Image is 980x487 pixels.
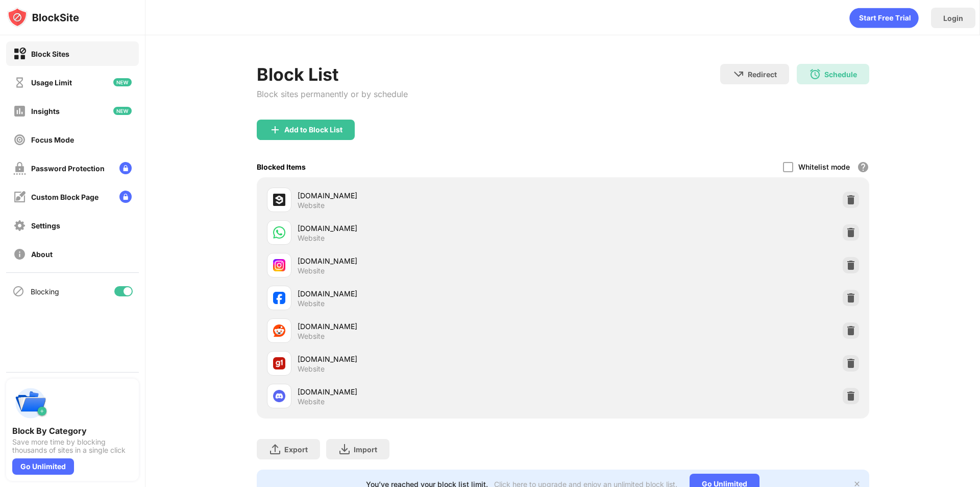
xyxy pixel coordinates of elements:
[13,76,26,89] img: time-usage-off.svg
[273,324,285,337] img: favicons
[273,292,285,304] img: favicons
[13,133,26,146] img: focus-off.svg
[273,357,285,369] img: favicons
[748,70,777,79] div: Redirect
[298,299,325,308] div: Website
[7,7,79,28] img: logo-blocksite.svg
[31,135,74,144] div: Focus Mode
[12,426,133,436] div: Block By Category
[31,287,59,296] div: Blocking
[119,162,132,174] img: lock-menu.svg
[298,288,563,299] div: [DOMAIN_NAME]
[31,193,99,201] div: Custom Block Page
[31,78,72,87] div: Usage Limit
[13,105,26,118] img: insights-off.svg
[31,221,60,230] div: Settings
[298,223,563,234] div: [DOMAIN_NAME]
[113,107,132,115] img: new-icon.svg
[273,390,285,402] img: favicons
[12,385,49,422] img: push-categories.svg
[273,226,285,239] img: favicons
[354,445,377,454] div: Import
[31,164,105,173] div: Password Protection
[273,259,285,271] img: favicons
[273,194,285,206] img: favicons
[943,14,963,22] div: Login
[257,64,408,85] div: Block List
[298,256,563,266] div: [DOMAIN_NAME]
[31,50,69,58] div: Block Sites
[13,162,26,175] img: password-protection-off.svg
[31,250,53,259] div: About
[298,386,563,397] div: [DOMAIN_NAME]
[298,190,563,201] div: [DOMAIN_NAME]
[298,201,325,210] div: Website
[31,107,60,115] div: Insights
[298,354,563,364] div: [DOMAIN_NAME]
[12,458,74,475] div: Go Unlimited
[298,364,325,374] div: Website
[113,78,132,86] img: new-icon.svg
[257,89,408,99] div: Block sites permanently or by schedule
[298,266,325,275] div: Website
[13,219,26,232] img: settings-off.svg
[13,191,26,203] img: customize-block-page-off.svg
[12,438,133,454] div: Save more time by blocking thousands of sites in a single click
[298,321,563,332] div: [DOMAIN_NAME]
[298,332,325,341] div: Website
[13,248,26,261] img: about-off.svg
[12,285,24,297] img: blocking-icon.svg
[284,126,342,134] div: Add to Block List
[798,163,850,171] div: Whitelist mode
[119,191,132,203] img: lock-menu.svg
[298,234,325,243] div: Website
[257,163,306,171] div: Blocked Items
[298,397,325,406] div: Website
[849,8,919,28] div: animation
[824,70,857,79] div: Schedule
[13,48,26,60] img: block-on.svg
[284,445,308,454] div: Export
